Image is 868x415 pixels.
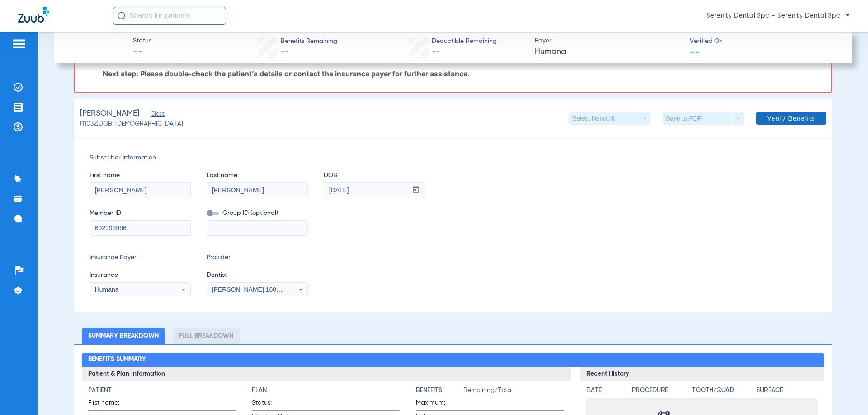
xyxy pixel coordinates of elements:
[18,7,49,23] img: Zuub Logo
[324,171,425,180] span: DOB
[463,386,564,398] span: Remaining/Total
[281,48,289,56] span: --
[133,46,151,59] span: --
[281,37,337,46] span: Benefits Remaining
[756,386,818,395] h4: Surface
[90,270,191,280] span: Insurance
[756,386,818,398] app-breakdown-title: Surface
[535,36,682,46] span: Payer
[756,112,826,125] button: Verify Benefits
[207,171,308,180] span: Last name
[151,111,159,119] span: Close
[692,386,754,398] app-breakdown-title: Tooth/Quad
[632,386,689,395] h4: Procedure
[252,398,296,410] span: Status:
[80,119,183,129] span: (11032) DOB: [DEMOGRAPHIC_DATA]
[535,46,682,57] span: Humana
[113,7,226,25] input: Search for patients
[90,209,191,218] span: Member ID
[82,328,165,344] li: Summary Breakdown
[692,386,754,395] h4: Tooth/Quad
[90,153,816,163] span: Subscriber Information
[690,37,837,46] span: Verified On
[632,386,689,398] app-breakdown-title: Procedure
[12,38,26,49] img: hamburger-icon
[207,209,308,218] span: Group ID (optional)
[416,398,460,410] span: Maximum:
[90,171,191,180] span: First name
[95,286,119,293] span: Humana
[586,386,624,398] app-breakdown-title: Date
[90,253,191,262] span: Insurance Payer
[88,398,132,410] span: First name:
[706,11,850,20] span: Serenity Dental Spa - Serenity Dental Spa
[173,328,240,344] li: Full Breakdown
[207,253,308,262] span: Provider
[690,47,700,56] span: --
[407,183,425,197] button: Open calendar
[133,36,151,46] span: Status
[416,386,463,398] app-breakdown-title: Benefits
[432,37,497,46] span: Deductible Remaining
[331,175,361,179] mat-label: mm / dd / yyyy
[207,270,308,280] span: Dentist
[82,367,571,381] h3: Patient & Plan Information
[586,386,624,395] h4: Date
[432,48,440,56] span: --
[580,367,825,381] h3: Recent History
[118,12,126,20] img: Search Icon
[252,386,400,395] h4: Plan
[82,353,825,367] h2: Benefits Summary
[823,372,868,415] iframe: Chat Widget
[103,69,822,78] p: Next step: Please double-check the patient’s details or contact the insurance payer for further a...
[88,386,236,395] h4: Patient
[212,286,301,293] span: [PERSON_NAME] 1609504711
[767,115,815,122] span: Verify Benefits
[416,386,463,395] h4: Benefits
[80,108,139,119] span: [PERSON_NAME]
